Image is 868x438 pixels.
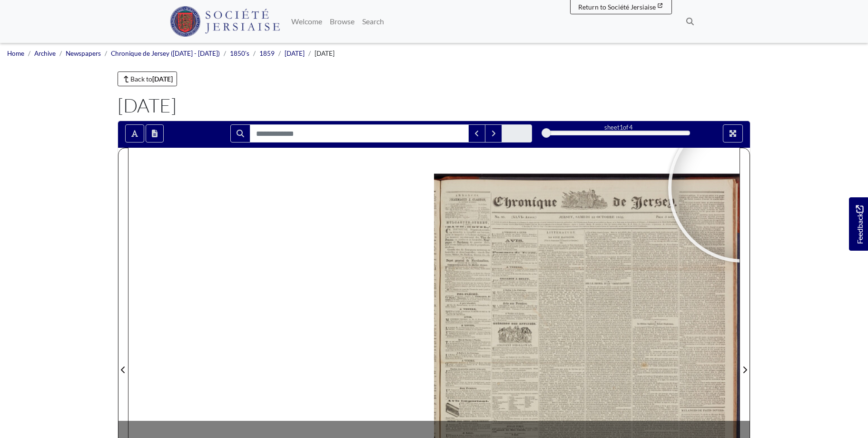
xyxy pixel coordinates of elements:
button: Full screen mode [723,124,743,143]
a: Back to[DATE] [118,71,177,86]
input: Search for [250,124,469,143]
a: Welcome [287,12,326,31]
img: Société Jersiaise [170,6,280,37]
a: Société Jersiaise logo [170,4,280,39]
button: Toggle text selection (Alt+T) [125,124,144,143]
h1: [DATE] [118,94,750,117]
div: sheet of 4 [546,123,690,132]
span: 1 [620,123,623,131]
span: Feedback [854,205,865,244]
a: [DATE] [285,50,305,57]
a: 1859 [259,50,275,57]
button: Next Match [485,124,502,143]
a: Newspapers [66,50,101,57]
button: Search [230,124,250,143]
strong: [DATE] [152,75,173,83]
a: Chronique de Jersey ([DATE] - [DATE]) [111,50,220,57]
span: [DATE] [315,50,335,57]
span: Return to Société Jersiaise [578,3,656,11]
button: Previous Match [468,124,485,143]
a: Browse [326,12,358,31]
a: 1850's [230,50,249,57]
a: Would you like to provide feedback? [849,197,868,251]
a: Search [358,12,388,31]
a: Archive [34,50,56,57]
button: Open transcription window [146,124,164,143]
a: Home [7,50,24,57]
